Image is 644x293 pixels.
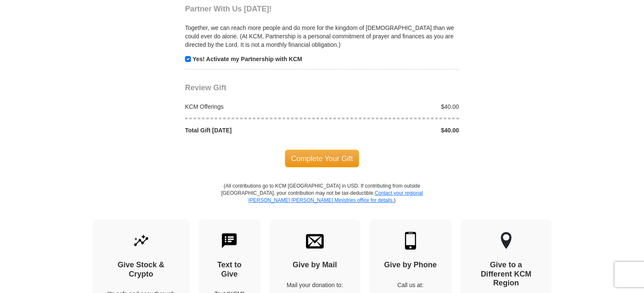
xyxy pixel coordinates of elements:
[213,261,246,279] h4: Text to Give
[181,126,322,134] div: Total Gift [DATE]
[285,150,360,167] span: Complete Your Gift
[322,126,464,134] div: $40.00
[185,83,226,92] span: Review Gift
[306,232,324,250] img: envelope.svg
[475,261,537,288] h4: Give to a Different KCM Region
[500,232,512,250] img: other-region
[221,183,423,219] p: (All contributions go to KCM [GEOGRAPHIC_DATA] in USD. If contributing from outside [GEOGRAPHIC_D...
[220,232,238,250] img: text-to-give.svg
[322,102,464,111] div: $40.00
[193,56,302,62] strong: Yes! Activate my Partnership with KCM
[284,261,346,270] h4: Give by Mail
[384,281,437,289] p: Call us at:
[185,24,459,49] p: Together, we can reach more people and do more for the kingdom of [DEMOGRAPHIC_DATA] than we coul...
[132,232,150,250] img: give-by-stock.svg
[185,5,272,13] span: Partner With Us [DATE]!
[107,261,175,279] h4: Give Stock & Crypto
[384,261,437,270] h4: Give by Phone
[181,102,322,111] div: KCM Offerings
[284,281,346,289] p: Mail your donation to:
[402,232,419,250] img: mobile.svg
